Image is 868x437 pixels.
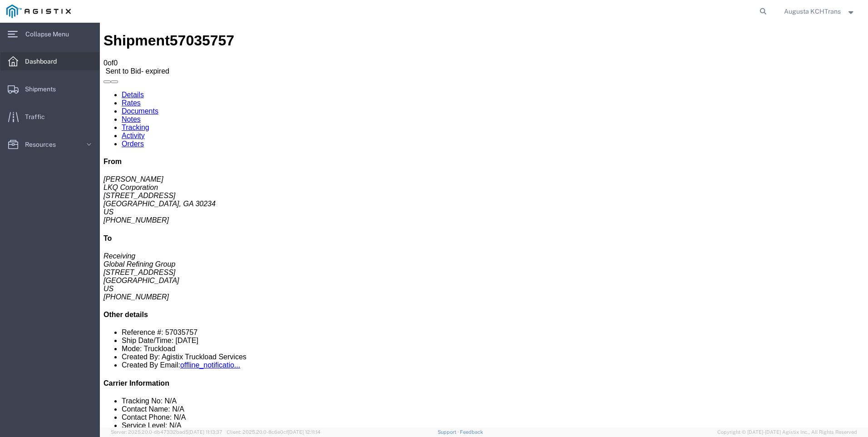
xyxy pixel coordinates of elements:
a: Traffic [0,108,99,126]
iframe: FS Legacy Container [100,23,868,427]
span: Dashboard [25,52,63,70]
a: Shipments [0,80,99,98]
a: Feedback [460,429,483,435]
button: Augusta KCHTrans [784,6,856,17]
a: Support [438,429,460,435]
a: Dashboard [0,52,99,70]
span: Client: 2025.20.0-8c6e0cf [227,429,321,435]
img: logo [6,5,71,18]
span: Resources [25,135,62,154]
span: [DATE] 11:13:37 [188,429,222,435]
a: Resources [0,135,99,154]
span: Server: 2025.20.0-db47332bad5 [111,429,222,435]
span: Augusta KCHTrans [784,6,841,16]
span: Shipments [25,80,62,98]
span: Traffic [25,108,51,126]
span: Collapse Menu [25,25,75,43]
span: Copyright © [DATE]-[DATE] Agistix Inc., All Rights Reserved [717,428,857,436]
span: [DATE] 12:11:14 [288,429,321,435]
